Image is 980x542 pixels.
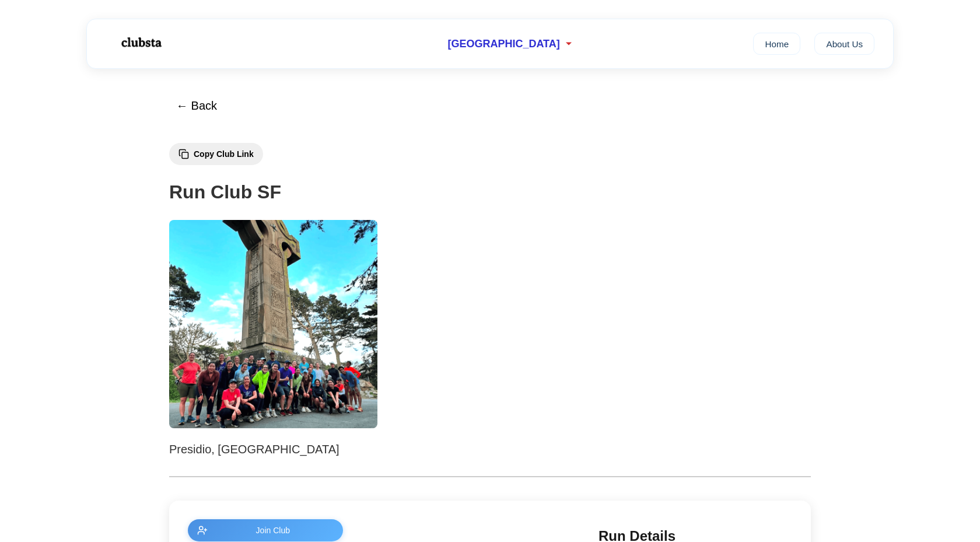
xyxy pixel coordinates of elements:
[753,33,800,55] a: Home
[169,92,224,120] button: ← Back
[188,519,343,541] button: Join Club
[814,33,874,55] a: About Us
[447,38,559,50] span: [GEOGRAPHIC_DATA]
[169,220,377,428] img: Run Club SF 1
[212,526,334,535] span: Join Club
[169,143,263,165] button: Copy Club Link
[169,440,811,459] p: Presidio, [GEOGRAPHIC_DATA]
[106,28,176,57] img: Logo
[194,149,254,159] span: Copy Club Link
[169,177,811,207] h1: Run Club SF
[188,519,575,541] a: Join Club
